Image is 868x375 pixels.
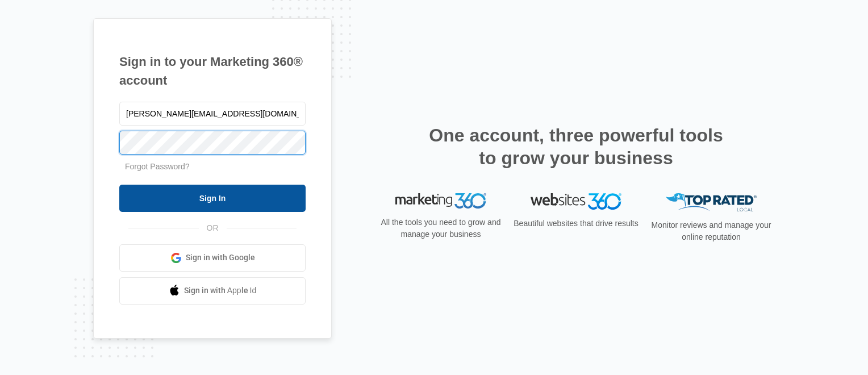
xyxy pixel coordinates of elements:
img: Marketing 360 [395,193,486,209]
h2: One account, three powerful tools to grow your business [425,124,727,169]
img: Websites 360 [531,193,621,210]
a: Sign in with Google [119,244,306,272]
span: OR [199,222,227,234]
img: Top Rated Local [666,193,757,212]
h1: Sign in to your Marketing 360® account [119,52,306,90]
span: Sign in with Google [186,252,255,264]
a: Sign in with Apple Id [119,277,306,305]
span: Sign in with Apple Id [184,285,257,297]
input: Sign In [119,185,306,212]
a: Forgot Password? [125,162,190,171]
p: Monitor reviews and manage your online reputation [648,219,775,243]
p: All the tools you need to grow and manage your business [377,216,504,240]
p: Beautiful websites that drive results [512,218,640,230]
input: Email [119,102,306,126]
